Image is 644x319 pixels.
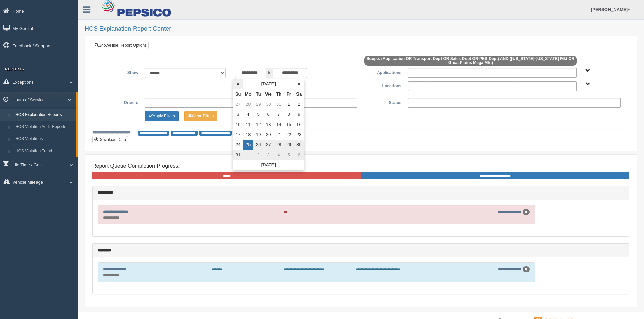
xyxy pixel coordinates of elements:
a: Show/Hide Report Options [93,42,149,49]
td: 27 [263,140,273,150]
td: 18 [243,130,253,140]
label: Locations [361,81,405,89]
td: 3 [233,109,243,119]
label: Status [361,98,405,106]
td: 30 [294,140,304,150]
td: 6 [263,109,273,119]
td: 8 [284,109,294,119]
label: Drivers [98,98,142,106]
th: « [233,79,243,89]
span: Scope: (Application OR Transport Dept OR Sales Dept OR PES Dept) AND ([US_STATE]-[US_STATE] Mkt O... [364,56,577,66]
td: 9 [294,109,304,119]
h2: HOS Explanation Report Center [85,26,637,32]
a: HOS Violation Trend [12,145,76,157]
th: We [263,89,273,99]
th: Th [273,89,284,99]
td: 20 [263,130,273,140]
a: HOS Violation Audit Reports [12,121,76,133]
h4: Report Queue Completion Progress: [92,163,629,169]
td: 1 [284,99,294,109]
th: » [294,79,304,89]
a: HOS Violations [12,133,76,145]
button: Download Data [92,136,128,143]
td: 16 [294,119,304,130]
th: Tu [253,89,263,99]
td: 2 [253,150,263,160]
td: 22 [284,130,294,140]
td: 29 [284,140,294,150]
td: 4 [243,109,253,119]
td: 25 [243,140,253,150]
label: Show [98,68,142,76]
td: 10 [233,119,243,130]
a: HOS Explanation Reports [12,109,76,121]
td: 30 [263,99,273,109]
td: 26 [253,140,263,150]
td: 29 [253,99,263,109]
th: [DATE] [243,79,294,89]
button: Change Filter Options [145,111,179,121]
td: 14 [273,119,284,130]
td: 13 [263,119,273,130]
td: 2 [294,99,304,109]
td: 27 [233,99,243,109]
td: 3 [263,150,273,160]
td: 7 [273,109,284,119]
td: 28 [273,140,284,150]
td: 19 [253,130,263,140]
td: 24 [233,140,243,150]
td: 5 [253,109,263,119]
th: Sa [294,89,304,99]
td: 23 [294,130,304,140]
th: Su [233,89,243,99]
label: Applications [361,68,405,76]
td: 1 [243,150,253,160]
td: 28 [243,99,253,109]
td: 17 [233,130,243,140]
span: to [266,68,273,78]
td: 6 [294,150,304,160]
td: 5 [284,150,294,160]
td: 31 [273,99,284,109]
td: 31 [233,150,243,160]
button: Change Filter Options [184,111,218,121]
th: Fr [284,89,294,99]
th: Mo [243,89,253,99]
td: 21 [273,130,284,140]
th: [DATE] [233,160,304,170]
td: 12 [253,119,263,130]
td: 15 [284,119,294,130]
td: 4 [273,150,284,160]
td: 11 [243,119,253,130]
